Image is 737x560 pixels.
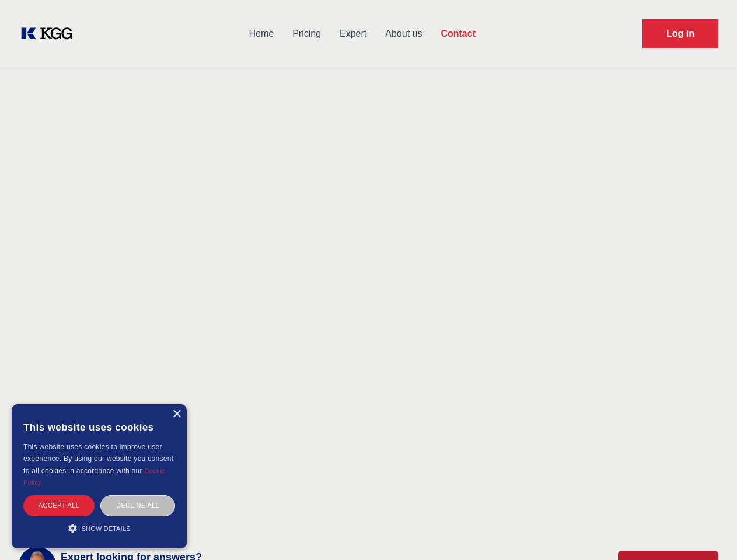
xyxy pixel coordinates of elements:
[283,19,330,49] a: Pricing
[239,19,283,49] a: Home
[23,495,95,516] div: Accept all
[23,443,173,475] span: This website uses cookies to improve user experience. By using our website you consent to all coo...
[23,522,175,534] div: Show details
[642,19,718,48] a: Request Demo
[376,19,431,49] a: About us
[330,19,376,49] a: Expert
[431,19,485,49] a: Contact
[172,410,181,419] div: Close
[23,413,175,441] div: This website uses cookies
[100,495,175,516] div: Decline all
[19,24,82,43] a: KOL Knowledge Platform: Talk to Key External Experts (KEE)
[82,525,131,532] span: Show details
[23,467,166,486] a: Cookie Policy
[679,504,737,560] iframe: Chat Widget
